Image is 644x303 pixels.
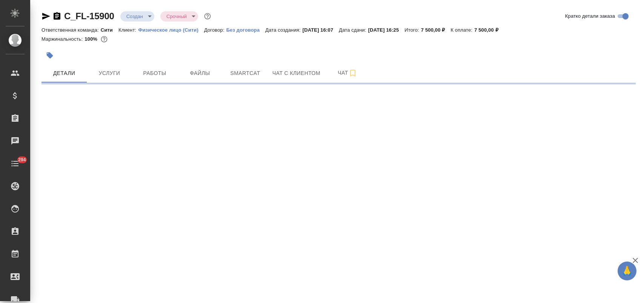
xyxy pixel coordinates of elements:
[227,69,263,78] span: Smartcat
[124,13,145,20] button: Создан
[160,11,198,21] div: Создан
[91,69,128,78] span: Услуги
[41,36,85,42] p: Маржинальность:
[120,11,154,21] div: Создан
[204,27,226,33] p: Договор:
[137,69,173,78] span: Работы
[41,47,58,64] button: Добавить тэг
[101,27,118,33] p: Сити
[348,69,357,78] svg: Подписаться
[621,263,633,279] span: 🙏
[41,27,101,33] p: Ответственная команда:
[64,11,114,21] a: C_FL-15900
[46,69,82,78] span: Детали
[565,12,615,20] span: Кратко детали заказа
[85,36,99,42] p: 100%
[329,68,366,78] span: Чат
[265,27,302,33] p: Дата создания:
[99,34,109,44] button: 0.00 RUB;
[339,27,368,33] p: Дата сдачи:
[272,69,320,78] span: Чат с клиентом
[474,27,504,33] p: 7 500,00 ₽
[2,154,28,173] a: 294
[164,13,189,20] button: Срочный
[368,27,405,33] p: [DATE] 16:25
[450,27,474,33] p: К оплате:
[303,27,339,33] p: [DATE] 16:07
[182,69,218,78] span: Файлы
[118,27,138,33] p: Клиент:
[52,12,61,21] button: Скопировать ссылку
[203,11,212,21] button: Доп статусы указывают на важность/срочность заказа
[421,27,451,33] p: 7 500,00 ₽
[138,26,204,33] a: Физическое лицо (Сити)
[41,12,51,21] button: Скопировать ссылку для ЯМессенджера
[404,27,421,33] p: Итого:
[226,26,266,33] a: Без договора
[14,156,31,164] span: 294
[618,262,636,280] button: 🙏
